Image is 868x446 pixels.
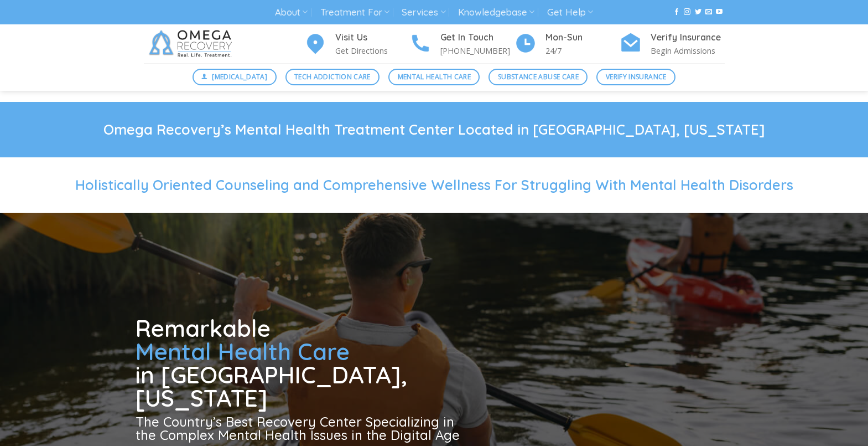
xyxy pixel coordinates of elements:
span: Mental Health Care [398,71,471,82]
span: Verify Insurance [606,71,667,82]
p: [PHONE_NUMBER] [440,44,514,57]
a: Send us an email [705,8,712,16]
a: Services [402,2,445,23]
a: Follow on Instagram [684,8,690,16]
a: About [275,2,308,23]
a: Follow on Twitter [695,8,701,16]
a: Follow on YouTube [716,8,723,16]
h1: Remarkable in [GEOGRAPHIC_DATA], [US_STATE] [136,317,464,410]
span: Mental Health Care [136,337,350,366]
img: Omega Recovery [144,24,241,63]
a: Substance Abuse Care [488,69,588,85]
h3: The Country’s Best Recovery Center Specializing in the Complex Mental Health Issues in the Digita... [136,415,464,442]
a: Get In Touch [PHONE_NUMBER] [409,30,514,58]
a: Visit Us Get Directions [304,30,409,58]
p: 24/7 [545,44,620,57]
a: Follow on Facebook [673,8,680,16]
a: [MEDICAL_DATA] [193,69,277,85]
span: Substance Abuse Care [498,71,579,82]
a: Mental Health Care [388,69,480,85]
a: Verify Insurance Begin Admissions [620,30,725,58]
span: Holistically Oriented Counseling and Comprehensive Wellness For Struggling With Mental Health Dis... [75,176,793,193]
a: Treatment For [320,2,389,23]
h4: Mon-Sun [545,30,620,45]
span: [MEDICAL_DATA] [212,71,267,82]
a: Verify Insurance [596,69,675,85]
h4: Get In Touch [440,30,514,45]
h4: Visit Us [335,30,409,45]
p: Begin Admissions [651,44,725,57]
h4: Verify Insurance [651,30,725,45]
span: Tech Addiction Care [294,71,371,82]
a: Knowledgebase [458,2,534,23]
p: Get Directions [335,44,409,57]
a: Get Help [547,2,593,23]
a: Tech Addiction Care [285,69,380,85]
